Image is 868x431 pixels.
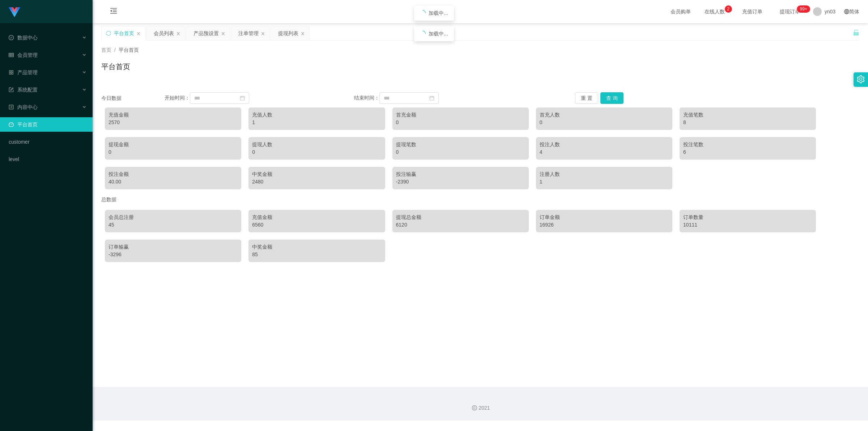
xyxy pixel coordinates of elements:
div: 16926 [540,221,669,229]
sup: 315 [797,5,810,13]
sup: 2 [725,5,732,13]
span: 加载中... [429,10,448,16]
div: 0 [396,119,525,126]
div: 6120 [396,221,525,229]
div: 订单输赢 [109,243,238,251]
span: 结束时间： [354,95,379,101]
span: / [114,47,116,53]
a: level [9,152,87,166]
a: 图标: dashboard平台首页 [9,117,87,132]
div: -2390 [396,178,525,186]
div: 充值人数 [252,111,381,119]
div: 订单金额 [540,214,669,221]
div: 45 [109,221,238,229]
span: 在线人数 [701,9,728,14]
i: 图标: profile [9,105,14,110]
div: 投注金额 [109,170,238,178]
div: 1 [540,178,669,186]
i: 图标: close [136,31,141,36]
span: 提现订单 [776,9,804,14]
div: 产品预设置 [193,26,219,40]
i: 图标: close [221,31,225,36]
div: 首充人数 [540,111,669,119]
div: 2480 [252,178,381,186]
i: icon: loading [420,31,426,37]
div: 中奖金额 [252,243,381,251]
i: icon: loading [420,10,426,16]
div: 4 [540,148,669,156]
a: customer [9,135,87,149]
span: 充值订单 [739,9,766,14]
button: 查 询 [600,92,624,104]
span: 数据中心 [9,35,38,41]
div: 2021 [98,404,862,412]
i: 图标: global [844,9,849,14]
i: 图标: check-circle-o [9,35,14,40]
div: 0 [396,148,525,156]
i: 图标: copyright [472,405,477,410]
i: 图标: close [176,31,180,36]
div: 投注输赢 [396,170,525,178]
div: 会员总注册 [109,214,238,221]
div: 注单管理 [238,26,259,40]
i: 图标: calendar [429,96,434,101]
div: 0 [109,148,238,156]
i: 图标: sync [106,31,111,36]
span: 内容中心 [9,104,38,110]
div: 10111 [683,221,812,229]
div: 提现笔数 [396,141,525,148]
i: 图标: appstore-o [9,70,14,75]
i: 图标: form [9,87,14,92]
div: 首充金额 [396,111,525,119]
div: 0 [540,119,669,126]
div: 投注笔数 [683,141,812,148]
div: 今日数据 [101,94,165,102]
button: 重 置 [575,92,598,104]
div: 提现金额 [109,141,238,148]
i: 图标: close [301,31,305,36]
h1: 平台首页 [101,61,130,72]
p: 2 [727,5,729,13]
span: 首页 [101,47,111,53]
div: 1 [252,119,381,126]
div: 充值金额 [252,214,381,221]
div: 投注人数 [540,141,669,148]
i: 图标: setting [857,75,865,83]
img: logo.9652507e.png [9,7,20,17]
div: 中奖金额 [252,170,381,178]
div: 会员列表 [154,26,174,40]
div: 注册人数 [540,170,669,178]
div: 6 [683,148,812,156]
div: 充值笔数 [683,111,812,119]
div: 提现人数 [252,141,381,148]
span: 开始时间： [165,95,190,101]
i: 图标: calendar [240,96,245,101]
span: 加载中... [429,31,448,37]
span: 产品管理 [9,69,38,75]
span: 会员管理 [9,52,38,58]
i: 图标: menu-fold [101,0,126,24]
div: 提现列表 [278,26,298,40]
div: 8 [683,119,812,126]
i: 图标: close [261,31,265,36]
div: 2570 [109,119,238,126]
div: 总数据 [101,193,859,206]
div: 订单数量 [683,214,812,221]
span: 系统配置 [9,87,38,93]
i: 图标: unlock [853,29,859,36]
div: 平台首页 [114,26,134,40]
div: 40.00 [109,178,238,186]
div: -3296 [109,251,238,258]
div: 6560 [252,221,381,229]
div: 提现总金额 [396,214,525,221]
div: 0 [252,148,381,156]
div: 充值金额 [109,111,238,119]
span: 平台首页 [119,47,139,53]
i: 图标: table [9,52,14,58]
div: 85 [252,251,381,258]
